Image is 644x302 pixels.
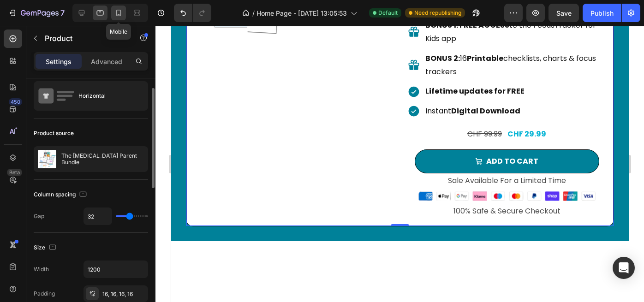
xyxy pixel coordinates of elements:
[171,26,629,302] iframe: Design area
[174,4,211,22] div: Undo/Redo
[256,8,347,18] span: Home Page - [DATE] 13:05:53
[84,208,112,225] input: Auto
[244,124,428,148] button: Add to cart
[295,101,332,116] div: CHF 99.99
[414,9,461,17] span: Need republishing
[61,153,144,166] p: The [MEDICAL_DATA] Parent Bundle
[84,261,148,278] input: Auto
[556,9,572,17] span: Save
[38,150,56,168] img: product feature img
[34,212,44,220] div: Gap
[46,57,72,66] p: Settings
[102,290,146,298] div: 16, 16, 16, 16
[254,26,434,53] p: 16 checklists, charts & focus trackers
[244,163,428,178] img: gempages_580901048072274862-a1c6384b-0ac4-4926-abb0-d5b9e9eba7c3.png
[335,101,376,116] div: CHF 29.99
[34,242,58,254] div: Size
[237,179,434,192] p: 100% Safe & Secure Checkout
[60,7,65,18] p: 7
[254,60,353,71] strong: Lifetime updates for FREE
[4,4,69,22] button: 7
[91,57,122,66] p: Advanced
[254,79,434,92] p: Instant
[296,27,332,38] strong: Printable
[254,27,289,38] strong: BONUS 2:
[34,290,55,298] div: Padding
[45,33,123,44] p: Product
[590,8,614,18] div: Publish
[252,8,255,18] span: /
[34,189,89,201] div: Column spacing
[378,9,398,17] span: Default
[315,129,367,142] div: Add to cart
[280,80,349,90] strong: Digital Download
[237,148,434,162] p: Sale Available For a Limited Time
[549,4,579,22] button: Save
[7,169,22,176] div: Beta
[34,129,74,137] div: Product source
[583,4,621,22] button: Publish
[613,257,635,279] div: Open Intercom Messenger
[9,98,22,106] div: 450
[78,85,135,107] div: Horizontal
[34,265,49,273] div: Width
